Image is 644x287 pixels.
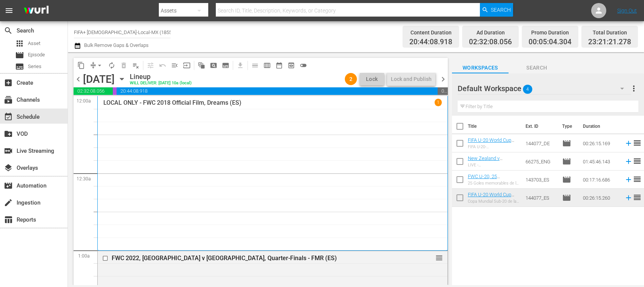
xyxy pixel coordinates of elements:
[300,62,307,69] span: toggle_off
[529,27,572,38] div: Promo Duration
[345,76,357,82] span: 2
[15,39,24,48] span: Asset
[28,51,45,59] span: Episode
[391,72,432,86] div: Lock and Publish
[74,87,113,95] span: 02:32:08.056
[452,63,509,73] span: Workspaces
[468,137,514,166] a: FIFA U-20 World Cup [GEOGRAPHIC_DATA] 2025™: MD1+MD2+MD3 Highlights (DE)
[468,199,520,204] div: Copa Mundial Sub-20 de la FIFA [GEOGRAPHIC_DATA] 2025™: Resúmenes
[580,134,621,152] td: 00:26:15.169
[409,38,452,47] span: 20:44:08.918
[261,59,273,71] span: Week Calendar View
[468,144,520,149] div: FIFA U-20-Weltmeisterschaft [GEOGRAPHIC_DATA] 2025™: Highlights
[523,189,559,207] td: 144077_ES
[220,59,232,71] span: Create Series Block
[77,62,85,69] span: content_copy
[437,100,440,105] p: 1
[633,138,642,147] span: reorder
[435,254,443,261] button: reorder
[624,175,633,184] svg: Add to Schedule
[617,8,637,14] a: Sign Out
[580,152,621,171] td: 01:45:46.143
[263,62,271,69] span: calendar_view_week_outlined
[103,99,241,106] p: LOCAL ONLY - FWC 2018 Official Film, Dreams (ES)
[183,62,191,69] span: input
[83,42,149,48] span: Bulk Remove Gaps & Overlaps
[222,62,229,69] span: subtitles_outlined
[15,51,24,60] span: Episode
[118,59,130,71] span: Select an event to delete
[529,38,572,47] span: 00:05:04.304
[132,62,140,69] span: playlist_remove_outlined
[232,58,246,73] span: Download as CSV
[624,157,633,166] svg: Add to Schedule
[157,59,169,71] span: Revert to Primary Episode
[4,146,13,155] span: Live Streaming
[130,81,192,86] div: WILL DELIVER: [DATE] 10a (local)
[83,73,115,85] div: [DATE]
[4,181,13,190] span: Automation
[580,189,621,207] td: 00:26:15.260
[142,58,157,73] span: Customize Events
[246,58,261,73] span: Day Calendar View
[4,215,13,224] span: Reports
[469,27,512,38] div: Ad Duration
[523,152,559,171] td: 66275_ENG
[113,87,117,95] span: 00:05:04.304
[28,63,41,70] span: Series
[108,62,115,69] span: autorenew_outlined
[4,112,13,121] span: Schedule
[468,163,520,168] div: LIVE - [GEOGRAPHIC_DATA] - [GEOGRAPHIC_DATA] | Gruppe A | FIFA U-20-Weltmeisterschaft [GEOGRAPHIC...
[15,62,24,71] span: Series
[87,59,106,71] span: Remove Gaps & Overlaps
[4,163,13,172] span: Overlays
[360,73,384,85] button: Lock
[633,175,642,184] span: reorder
[409,27,452,38] div: Content Duration
[89,62,97,69] span: compress
[562,157,571,166] span: Episode
[588,27,631,38] div: Total Duration
[580,171,621,189] td: 00:17:16.686
[468,192,514,220] a: FIFA U-20 World Cup [GEOGRAPHIC_DATA] 2025™: MD1+MD2+MD3 Highlights (ES)
[480,3,513,17] button: Search
[562,139,571,148] span: Episode
[438,87,447,95] span: 00:38:38.722
[4,198,13,207] span: Ingestion
[578,116,624,137] th: Duration
[387,72,435,86] button: Lock and Publish
[562,193,571,202] span: Episode
[558,116,578,137] th: Type
[18,2,54,20] img: ans4CAIJ8jUAAAAAAAAAAAAAAAAAAAAAAAAgQb4GAAAAAAAAAAAAAAAAAAAAAAAAJMjXAAAAAAAAAAAAAAAAAAAAAAAAgAT5G...
[4,95,13,104] span: Channels
[285,59,297,71] span: View Backup
[171,62,178,69] span: menu_open
[4,78,13,87] span: Create
[523,81,532,97] span: 4
[629,84,638,93] span: more_vert
[4,26,13,35] span: Search
[297,59,309,71] span: 24 hours Lineup View is OFF
[633,157,642,166] span: reorder
[438,74,448,84] span: chevron_right
[523,171,559,189] td: 143703_ES
[458,78,631,99] div: Default Workspace
[468,174,516,185] a: FWC U-20, 25 Memorable Goals (ES)
[562,175,571,184] span: Episode
[468,155,516,189] a: New Zealand v [GEOGRAPHIC_DATA] | Group A | FIFA U-20 World Cup [GEOGRAPHIC_DATA] 2025™ (DE)
[588,38,631,47] span: 23:21:21.278
[624,139,633,147] svg: Add to Schedule
[624,194,633,202] svg: Add to Schedule
[112,254,406,262] div: FWC 2022, [GEOGRAPHIC_DATA] v [GEOGRAPHIC_DATA], Quarter-Finals - FMR (ES)
[275,62,283,69] span: date_range_outlined
[169,59,181,71] span: Fill episodes with ad slates
[469,38,512,47] span: 02:32:08.056
[117,87,438,95] span: 20:44:08.918
[287,62,295,69] span: preview_outlined
[130,73,192,81] div: Lineup
[28,40,40,47] span: Asset
[74,74,83,84] span: chevron_left
[210,62,217,69] span: pageview_outlined
[521,116,558,137] th: Ext. ID
[4,129,13,138] span: VOD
